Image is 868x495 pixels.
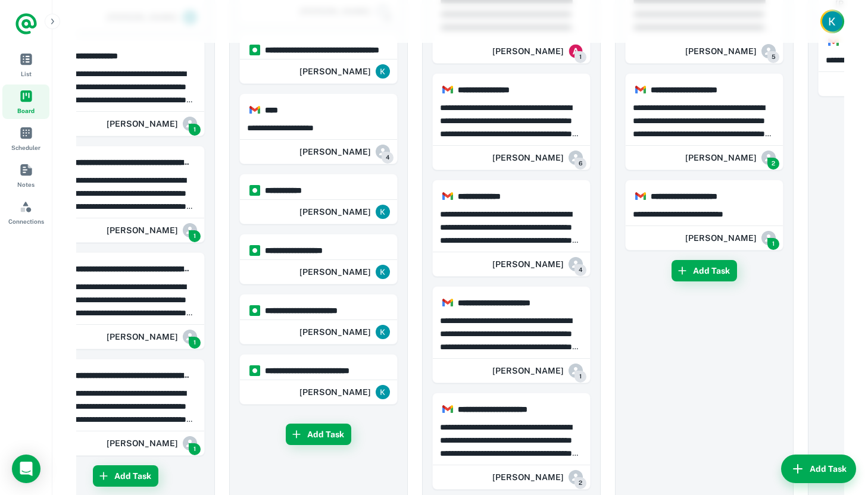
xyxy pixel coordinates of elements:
h6: [PERSON_NAME] [299,325,371,339]
img: https://app.briefmatic.com/assets/integrations/manual.png [249,185,260,196]
img: 5404295816516_d3950bb4be75ee23343c_72.png [569,44,583,58]
span: 2 [767,158,779,170]
a: Scheduler [2,121,49,156]
img: https://app.briefmatic.com/assets/integrations/gmail.png [249,105,260,115]
span: List [21,69,32,79]
span: 1 [189,124,201,136]
img: ACg8ocIZFM1FNgLIj_5FCpSvPpV0t-FvOHOuPYEPkvuRwFGVUr5Yuw=s96-c [376,205,390,219]
img: https://app.briefmatic.com/assets/integrations/gmail.png [635,191,646,202]
img: ACg8ocIZFM1FNgLIj_5FCpSvPpV0t-FvOHOuPYEPkvuRwFGVUr5Yuw=s96-c [376,265,390,279]
span: 2 [574,477,586,489]
div: Chad Fornwalt [299,140,390,164]
h6: [PERSON_NAME] [107,224,178,237]
div: Kristina Jackson [299,200,390,224]
div: Kimberly Abbott [685,39,776,63]
img: https://app.briefmatic.com/assets/integrations/gmail.png [442,404,453,415]
img: https://app.briefmatic.com/assets/integrations/manual.png [249,365,260,376]
img: https://app.briefmatic.com/assets/integrations/manual.png [249,45,260,55]
span: 1 [189,230,201,242]
button: Add Task [286,424,351,445]
h6: [PERSON_NAME] [492,258,564,271]
div: Kristina Jackson [299,59,390,83]
h6: [PERSON_NAME] [685,151,757,164]
a: Connections [2,195,49,230]
span: 4 [574,264,586,276]
div: Kristina Jackson [299,380,390,404]
div: Anthony Pasquarosa [492,39,583,63]
div: https://app.briefmatic.com/assets/integrations/manual.png**** **** **** ****Kristina Jackson [239,234,398,284]
h6: [PERSON_NAME] [107,117,178,130]
span: 1 [574,51,586,63]
button: Add Task [93,465,158,487]
h6: [PERSON_NAME] [299,145,371,158]
h6: [PERSON_NAME] [492,151,564,164]
h6: [PERSON_NAME] [299,386,371,399]
div: Chad Fornwalt [107,112,197,136]
span: Board [17,106,35,115]
button: Add Task [672,260,737,281]
h6: [PERSON_NAME] [492,471,564,484]
img: https://app.briefmatic.com/assets/integrations/manual.png [249,305,260,316]
div: https://app.briefmatic.com/assets/integrations/manual.png**** **** **Kristina Jackson [239,174,398,224]
h6: [PERSON_NAME] [107,437,178,450]
div: Anthony Pasquarosa [492,465,583,489]
div: Kristina Jackson [299,260,390,284]
div: Anthony Pasquarosa [107,431,197,455]
div: Aaron Fuksa [685,226,776,250]
div: Brian Kess [107,218,197,242]
span: Notes [17,180,35,189]
div: Tasfia Hossain [492,252,583,276]
img: https://app.briefmatic.com/assets/integrations/gmail.png [635,84,646,95]
img: https://app.briefmatic.com/assets/integrations/gmail.png [442,191,453,202]
a: List [2,48,49,82]
a: Logo [14,12,38,36]
span: Scheduler [11,143,40,152]
span: 1 [189,337,201,349]
button: Account button [820,10,844,33]
img: Kristina Jackson [822,11,842,32]
h6: [PERSON_NAME] [299,205,371,218]
h6: [PERSON_NAME] [492,364,564,377]
div: Lindsay Navagh [492,359,583,383]
h6: [PERSON_NAME] [299,265,371,278]
h6: [PERSON_NAME] [685,45,757,58]
div: Anthony Pasquarosa [492,146,583,170]
h6: [PERSON_NAME] [492,45,564,58]
div: Kristina Jackson [299,320,390,344]
span: 5 [767,51,779,63]
h6: [PERSON_NAME] [107,330,178,343]
span: 6 [574,158,586,170]
span: 1 [574,371,586,383]
span: 1 [767,238,779,250]
img: ACg8ocIZFM1FNgLIj_5FCpSvPpV0t-FvOHOuPYEPkvuRwFGVUr5Yuw=s96-c [376,64,390,79]
h6: [PERSON_NAME] [299,65,371,78]
span: 4 [382,152,394,164]
div: Anthony Pasquarosa [107,325,197,349]
h6: [PERSON_NAME] [685,231,757,245]
img: ACg8ocIZFM1FNgLIj_5FCpSvPpV0t-FvOHOuPYEPkvuRwFGVUr5Yuw=s96-c [376,385,390,399]
img: https://app.briefmatic.com/assets/integrations/gmail.png [442,84,453,95]
button: Add Task [781,455,856,483]
a: Notes [2,158,49,193]
a: Board [2,84,49,119]
div: Rachel Kenney [685,146,776,170]
img: https://app.briefmatic.com/assets/integrations/gmail.png [442,297,453,308]
div: Load Chat [12,455,40,483]
span: Connections [8,217,44,226]
img: ACg8ocIZFM1FNgLIj_5FCpSvPpV0t-FvOHOuPYEPkvuRwFGVUr5Yuw=s96-c [376,325,390,339]
span: 1 [189,443,201,455]
img: https://app.briefmatic.com/assets/integrations/manual.png [249,245,260,256]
